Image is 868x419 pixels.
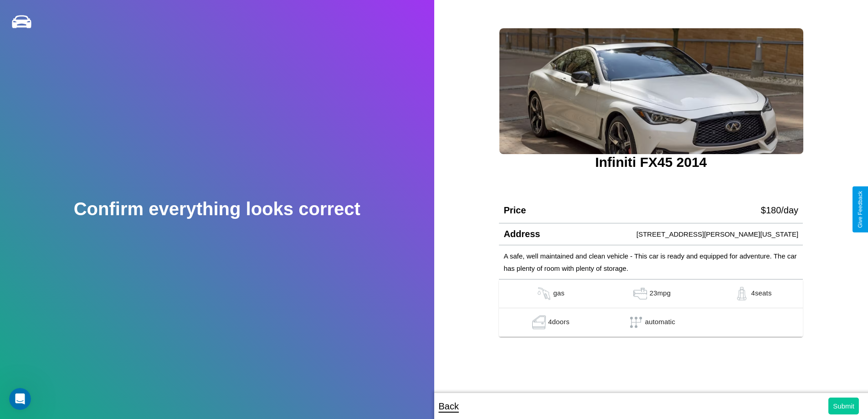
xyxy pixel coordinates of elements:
[503,250,798,274] p: A safe, well maintained and clean vehicle - This car is ready and equipped for adventure. The car...
[499,279,803,337] table: simple table
[74,199,360,219] h2: Confirm everything looks correct
[503,229,540,239] h4: Address
[828,398,859,414] button: Submit
[553,287,565,300] p: gas
[751,287,771,300] p: 4 seats
[9,388,31,410] iframe: Intercom live chat
[535,287,553,300] img: gas
[631,287,649,300] img: gas
[857,191,863,228] div: Give Feedback
[548,316,570,329] p: 4 doors
[649,287,671,300] p: 23 mpg
[761,202,798,218] p: $ 180 /day
[530,316,548,329] img: gas
[637,228,798,240] p: [STREET_ADDRESS][PERSON_NAME][US_STATE]
[645,316,675,329] p: automatic
[439,398,459,414] p: Back
[733,287,751,300] img: gas
[499,155,803,170] h3: Infiniti FX45 2014
[503,205,526,216] h4: Price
